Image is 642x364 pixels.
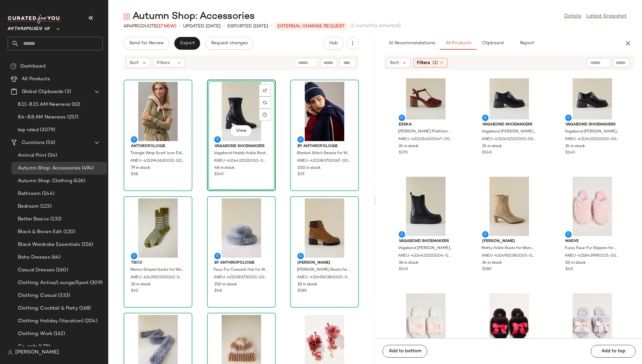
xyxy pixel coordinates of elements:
span: 494 [124,24,132,29]
a: Latest Snapshot [586,13,627,20]
span: ANEU-4314432520004-000-001 [398,253,452,259]
span: $170 [399,150,408,156]
span: Boho Dresses [18,254,50,261]
span: $35 [297,172,304,177]
span: Blanket Stitch Beanie for Women in Blue, Polyester/Nylon by Anthropologie [297,151,351,156]
span: (168) [78,305,91,312]
button: Send for Review [124,37,169,50]
span: Merino Striped Socks for Women in Green, Wool/Elastane by TBCo at Anthropologie [130,267,184,273]
span: By Anthropologie [297,144,352,149]
span: Esska [399,122,453,128]
span: • [223,22,225,30]
img: 4143922330002_230_e [126,198,190,258]
span: [PERSON_NAME] [482,239,536,244]
span: 24 in stock [399,144,418,149]
span: (1) [432,60,438,66]
span: Vagabond Shoemakers [565,122,619,128]
div: Autumn Shop: Accessories [124,10,255,23]
span: Maeve [565,239,619,244]
span: 24 in stock [482,144,502,149]
span: (56) [45,139,55,146]
img: 4314950380005_012_e [477,177,541,236]
span: 24 in stock [565,144,585,149]
span: Clipboard [481,41,503,46]
img: 102711959_022_b [477,293,541,353]
span: Anthropologie [131,144,185,149]
span: (132) [49,216,62,223]
span: 35 in stock [131,282,151,288]
a: Details [564,13,581,20]
span: ANEU-4143922330002-000-230 [130,275,184,281]
span: Autumn Shop: Accessories [18,165,81,172]
span: (120) [62,228,75,236]
span: 24 in stock [482,260,502,266]
button: Request changes [205,37,253,50]
span: (426) [72,177,85,185]
span: • [271,22,272,30]
span: Vagabond [PERSON_NAME] Strap Chunky Shoes for Women in Black, Cotton/Leather/Tencel, Size 40 by V... [481,129,536,135]
span: ANEU-4314432520010-000-001 [214,158,268,164]
span: Black Wardrobe Essentials [18,241,80,248]
span: Bedroom [18,203,39,210]
span: Better Basics [18,216,49,223]
img: 102711959_055_b [560,293,624,353]
span: ANEU-4313432520001-000-061 [565,137,619,142]
span: Animal Print [18,152,46,159]
span: Autumn Shop: Clothing [18,177,72,185]
span: ANEU-4313432520001-000-001 [481,137,536,142]
span: Clothing: Cocktail & Party [18,305,78,312]
span: $145 [399,267,408,272]
span: ANEU-4153943630052-000-030 [130,158,184,164]
p: External Change Request [275,22,347,30]
span: (309) [89,279,103,287]
span: (62) [70,101,81,108]
span: [PERSON_NAME] Platform Heels for Women in Purple, Leather/Rubber/Suede, Size 36 by Esska at Anthr... [398,129,452,135]
span: Clothing: Active/Lounge/Sport [18,279,89,287]
img: 4153383730051_044_e [209,198,274,258]
p: updated [DATE] [183,23,221,30]
span: ANEU-4313314100047-000-061 [398,137,452,142]
button: Add to top [591,345,636,358]
span: 200 in stock [297,165,321,171]
span: [PERSON_NAME] [15,349,59,356]
span: 50 in stock [565,260,586,266]
button: Hub [323,37,344,50]
span: (64) [50,254,61,261]
span: Sort [130,60,139,66]
span: 8.11-8.15 AM Newness [18,101,70,108]
span: View [236,128,246,133]
span: (333) [57,292,70,299]
span: 8.4-8.8 AM Newness [18,114,66,121]
span: Filters [157,60,170,66]
img: 102711827_066_b [560,177,624,236]
img: 4314432520004_001_e [394,177,458,236]
span: Triangle Wrap Scarf: Icon Edition for Women in Green, Polyester/Nylon/Wool by Anthropologie [130,151,184,156]
span: $38 [131,172,138,177]
span: Black & Brown Edit [18,228,62,236]
span: (17 New) [157,24,176,29]
span: (479) [37,343,50,350]
span: (1 currently selected) [350,22,401,30]
span: (54) [46,152,57,159]
span: ANEU-4153383730051-000-044 [214,275,268,281]
span: Clothing: Holiday (Vacation) [18,318,83,325]
span: Clothing: Work [18,330,52,338]
img: svg%3e [263,89,267,92]
span: (160) [54,267,68,274]
span: Vagabond [PERSON_NAME] Leather Boots for Women in Black, Cotton/Leather/Tencel, Size 39 by Vagabo... [398,246,452,251]
span: By Anthropologie [214,260,268,266]
span: Add to bottom [388,349,421,354]
img: 4314432520010_001_e [209,82,274,141]
span: $40 [565,267,573,272]
span: Matty Ankle Boots for Women in Beige, Leather/Rubber/Suede, Size 40 by [PERSON_NAME] at Anthropol... [481,246,536,251]
span: Add to top [601,349,625,354]
span: ANEU-4314950380005-000-012 [481,253,536,259]
span: (156) [80,241,93,248]
span: Sort [390,60,399,66]
span: Dashboard [20,63,46,70]
span: 79 in stock [131,165,150,171]
img: 4314950380003_025_e [292,198,357,258]
span: $140 [482,150,492,156]
span: (3) [63,88,71,96]
span: (257) [66,114,79,121]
